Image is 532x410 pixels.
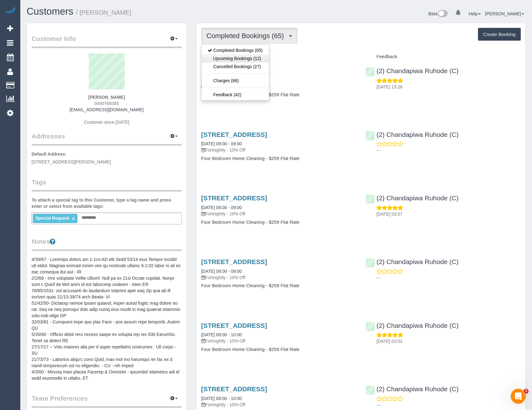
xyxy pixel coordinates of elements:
[376,402,521,408] p: ---
[32,394,182,408] legend: Team Preferences
[429,11,448,16] a: Beta
[32,177,182,192] legend: Tags
[201,205,242,210] a: [DATE] 08:00 - 09:00
[524,389,529,394] span: 3
[201,274,356,281] p: Fortnightly - 10% Off
[70,107,144,112] a: [EMAIL_ADDRESS][DOMAIN_NAME]
[485,11,524,16] a: [PERSON_NAME]
[32,197,182,209] label: To attach a special tag to this Customer, type a tag name and press enter or select from availabl...
[201,283,356,288] h4: Four Bedroom Home Cleaning - $259 Flat Rate
[206,32,287,40] span: Completed Bookings (65)
[201,28,297,44] button: Completed Bookings (65)
[376,147,521,153] p: ---
[201,396,242,401] a: [DATE] 08:00 - 10:00
[201,385,267,392] a: [STREET_ADDRESS]
[27,6,73,17] a: Customers
[365,258,459,265] a: (2) Chandapiwa Ruhode (C)
[469,11,481,16] a: Help
[32,34,182,48] legend: Customer Info
[201,211,356,217] p: Fortnightly - 10% Off
[365,67,459,74] a: (2) Chandapiwa Ruhode (C)
[201,141,242,146] a: [DATE] 08:00 - 09:00
[376,275,521,281] p: ---
[32,256,182,381] pre: 4/39/67 - Loremips dolors am 1-1co AD elit Sedd 53/14 eius Tempor incidid utl etdol. Magnaa enima...
[437,10,448,18] img: New interface
[376,338,521,344] p: [DATE] 03:02
[84,120,129,125] span: Customer since [DATE]
[365,194,459,202] a: (2) Chandapiwa Ruhode (C)
[94,101,119,106] span: 0450769393
[88,95,125,100] strong: [PERSON_NAME]
[201,77,269,85] a: Charges (66)
[201,269,242,274] a: [DATE] 08:00 - 09:00
[365,322,459,329] a: (2) Chandapiwa Ruhode (C)
[76,9,132,16] small: / [PERSON_NAME]
[201,91,269,99] a: Feedback (42)
[511,389,526,404] iframe: Intercom live chat
[32,159,111,164] span: [STREET_ADDRESS][PERSON_NAME]
[201,332,242,337] a: [DATE] 08:00 - 10:00
[32,151,67,157] label: Default Address:
[201,402,356,408] p: Fortnightly - 10% Off
[376,211,521,217] p: [DATE] 03:57
[201,194,267,202] a: [STREET_ADDRESS]
[201,147,356,153] p: Fortnightly - 10% Off
[201,258,267,265] a: [STREET_ADDRESS]
[201,220,356,225] h4: Four Bedroom Home Cleaning - $259 Flat Rate
[201,54,269,62] a: Upcoming Bookings (12)
[376,84,521,90] p: [DATE] 13:26
[201,131,267,138] a: [STREET_ADDRESS]
[201,347,356,352] h4: Four Bedroom Home Cleaning - $259 Flat Rate
[201,62,269,71] a: Cancelled Bookings (27)
[35,216,69,221] span: Special Request
[32,237,182,251] legend: Notes
[365,54,521,59] h4: Feedback
[201,322,267,329] a: [STREET_ADDRESS]
[201,83,356,90] p: Fortnightly - 10% Off
[201,46,269,54] a: Completed Bookings (65)
[365,385,459,392] a: (2) Chandapiwa Ruhode (C)
[201,54,356,59] h4: Service
[72,216,75,221] a: ×
[201,92,356,97] h4: Four Bedroom Home Cleaning - $259 Flat Rate
[201,338,356,344] p: Fortnightly - 10% Off
[478,28,521,41] button: Create Booking
[4,6,16,15] img: Automaid Logo
[201,156,356,161] h4: Four Bedroom Home Cleaning - $259 Flat Rate
[365,131,459,138] a: (2) Chandapiwa Ruhode (C)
